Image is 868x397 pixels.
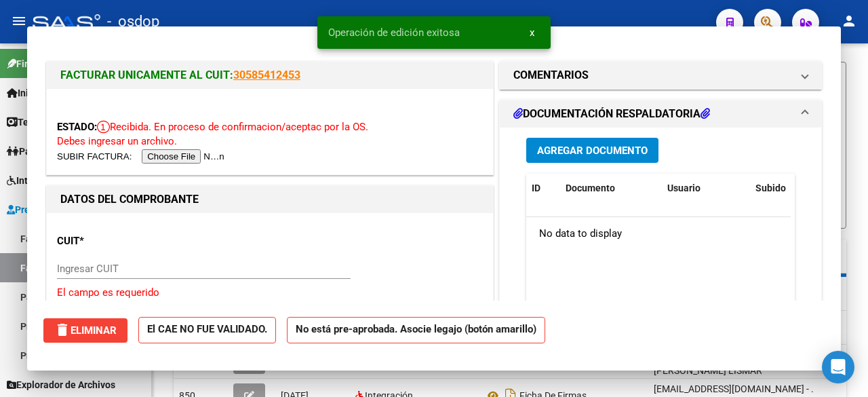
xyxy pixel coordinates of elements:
span: Documento [566,183,615,193]
datatable-header-cell: Usuario [662,174,750,203]
a: 30585412453 [233,69,300,81]
p: El campo es requerido [57,285,483,301]
mat-icon: menu [11,13,27,29]
span: Firma Express [7,56,77,71]
span: Tesorería [7,115,59,130]
span: Usuario [667,183,701,193]
div: No data to display [526,217,791,251]
datatable-header-cell: Subido [750,174,818,203]
mat-expansion-panel-header: COMENTARIOS [500,62,821,89]
datatable-header-cell: Documento [560,174,662,203]
span: Explorador de Archivos [7,377,115,392]
span: Prestadores / Proveedores [7,202,130,217]
p: CUIT [57,233,184,249]
button: x [519,20,545,45]
h1: DOCUMENTACIÓN RESPALDATORIA [513,106,710,122]
span: Operación de edición exitosa [328,26,460,39]
button: Eliminar [43,318,127,343]
span: Integración (discapacidad) [7,173,132,188]
span: ESTADO: [57,121,97,133]
span: Padrón [7,144,50,159]
div: Open Intercom Messenger [822,351,854,383]
datatable-header-cell: ID [526,174,560,203]
strong: El CAE NO FUE VALIDADO. [138,317,276,343]
span: Recibida. En proceso de confirmacion/aceptac por la OS. [97,121,368,133]
strong: DATOS DEL COMPROBANTE [60,193,199,206]
strong: No está pre-aprobada. Asocie legajo (botón amarillo) [287,317,545,343]
span: Inicio [7,86,41,100]
mat-icon: delete [54,322,71,338]
button: Agregar Documento [526,138,658,163]
mat-icon: person [841,13,857,29]
p: Debes ingresar un archivo. [57,134,483,149]
mat-expansion-panel-header: DOCUMENTACIÓN RESPALDATORIA [500,100,821,128]
span: ID [532,183,540,193]
span: Subido [755,183,786,193]
span: - osdop [107,7,159,37]
span: Eliminar [54,324,117,337]
span: Agregar Documento [537,145,648,157]
span: FACTURAR UNICAMENTE AL CUIT: [60,69,233,81]
h1: COMENTARIOS [513,67,589,83]
span: x [530,26,534,39]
